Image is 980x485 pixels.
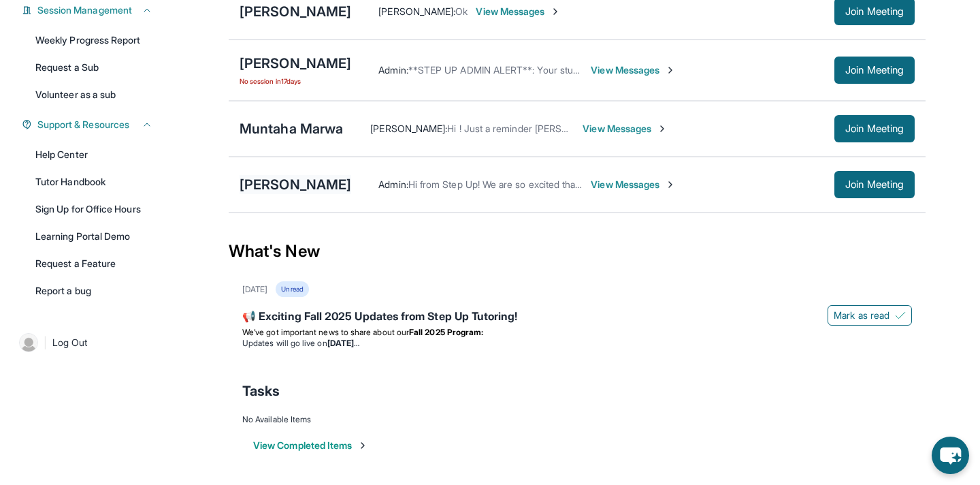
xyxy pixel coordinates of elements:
button: Support & Resources [32,118,152,131]
a: Help Center [27,142,161,167]
button: Join Meeting [834,115,915,142]
a: |Log Out [14,328,161,358]
strong: Fall 2025 Program: [409,327,483,337]
button: chat-button [932,437,969,474]
a: Report a bug [27,279,161,303]
button: Join Meeting [834,57,915,84]
span: View Messages [583,122,668,136]
img: Chevron-Right [665,179,676,190]
div: [PERSON_NAME] [240,54,351,73]
button: View Completed Items [253,439,368,452]
span: View Messages [591,178,676,191]
div: [PERSON_NAME] [240,175,351,194]
button: Mark as read [828,305,912,326]
span: View Messages [476,5,561,18]
span: No session in 17 days [240,76,351,87]
span: Support & Resources [37,118,129,131]
a: Tutor Handbook [27,170,161,194]
span: View Messages [591,63,676,77]
div: 📢 Exciting Fall 2025 Updates from Step Up Tutoring! [242,308,912,327]
img: Mark as read [895,310,906,321]
button: Join Meeting [834,171,915,198]
span: Join Meeting [845,7,904,16]
img: Chevron-Right [665,65,676,76]
div: [DATE] [242,284,267,295]
span: Join Meeting [845,125,904,133]
a: Volunteer as a sub [27,82,161,107]
div: No Available Items [242,414,912,425]
strong: [DATE] [327,338,359,348]
div: Muntaha Marwa [240,119,343,138]
span: Admin : [378,64,408,76]
a: Request a Feature [27,251,161,276]
div: [PERSON_NAME] [240,2,351,21]
span: Hi ! Just a reminder [PERSON_NAME] has their first tutoring session right now please let me know ... [447,123,955,134]
a: Weekly Progress Report [27,28,161,52]
span: [PERSON_NAME] : [378,5,455,17]
a: Learning Portal Demo [27,224,161,249]
span: Tasks [242,381,280,401]
li: Updates will go live on [242,338,912,349]
span: Join Meeting [845,66,904,74]
span: Mark as read [834,309,889,322]
span: [PERSON_NAME] : [370,123,447,134]
img: Chevron-Right [550,6,561,17]
a: Sign Up for Office Hours [27,197,161,221]
span: Join Meeting [845,181,904,189]
img: Chevron-Right [657,123,668,134]
span: We’ve got important news to share about our [242,327,409,337]
a: Request a Sub [27,55,161,80]
span: | [44,334,47,351]
span: Session Management [37,3,132,17]
div: What's New [229,221,926,281]
span: Log Out [52,336,88,349]
span: Ok [455,5,468,17]
img: user-img [19,333,38,352]
button: Session Management [32,3,152,17]
div: Unread [276,281,308,297]
span: Admin : [378,178,408,190]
